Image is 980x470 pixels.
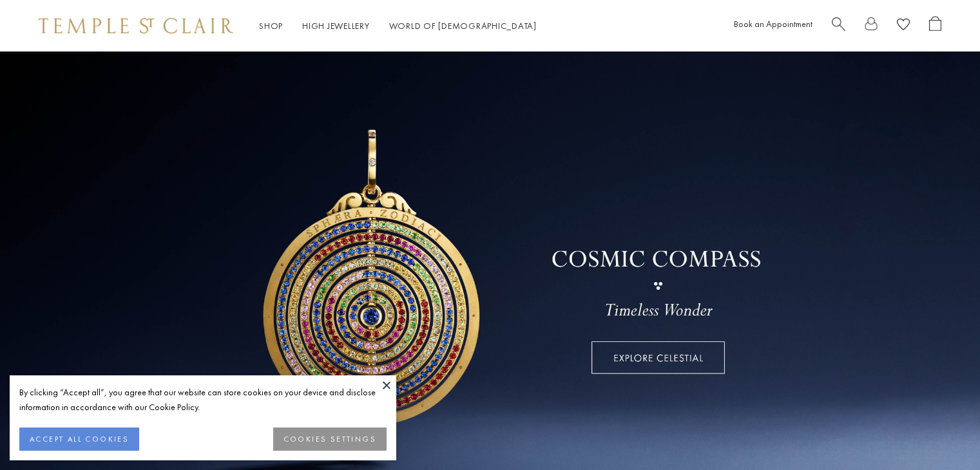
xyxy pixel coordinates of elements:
button: COOKIES SETTINGS [273,428,387,451]
a: ShopShop [259,20,283,32]
div: By clicking “Accept all”, you agree that our website can store cookies on your device and disclos... [19,385,387,415]
nav: Main navigation [259,18,537,34]
a: World of [DEMOGRAPHIC_DATA]World of [DEMOGRAPHIC_DATA] [389,20,537,32]
button: ACCEPT ALL COOKIES [19,428,139,451]
a: Search [832,16,845,36]
a: Book an Appointment [734,18,812,30]
a: High JewelleryHigh Jewellery [302,20,370,32]
img: Temple St. Clair [39,18,233,33]
a: View Wishlist [897,16,910,36]
iframe: Gorgias live chat messenger [916,409,967,457]
a: Open Shopping Bag [929,16,941,36]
